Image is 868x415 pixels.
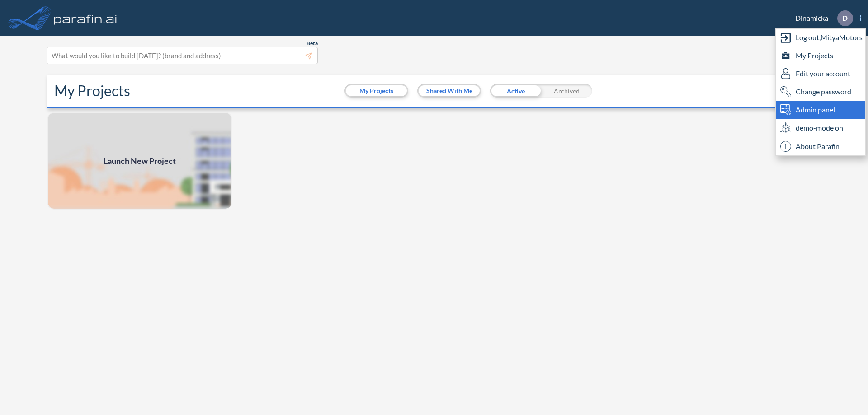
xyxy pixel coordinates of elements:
div: Log out [776,29,865,47]
button: My Projects [346,85,407,96]
div: My Projects [776,47,865,65]
img: logo [52,9,119,27]
img: add [47,112,232,210]
div: Admin panel [776,101,865,119]
div: Edit user [776,65,865,83]
span: Edit your account [796,68,850,79]
span: Admin panel [796,104,835,115]
div: Active [490,84,541,98]
span: My Projects [796,50,833,61]
div: About Parafin [776,137,865,155]
span: About Parafin [796,141,840,152]
span: demo-mode on [796,122,843,133]
span: Change password [796,86,851,97]
p: D [842,14,848,22]
div: Dinamicka [782,10,861,26]
div: demo-mode on [776,119,865,137]
a: Launch New Project [47,112,232,210]
span: i [780,141,791,152]
span: Beta [307,40,318,47]
div: Archived [541,84,592,98]
div: Change password [776,83,865,101]
button: Shared With Me [419,85,480,96]
span: Launch New Project [104,155,176,167]
span: Log out, MityaMotors [796,32,863,43]
h2: My Projects [54,82,130,99]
